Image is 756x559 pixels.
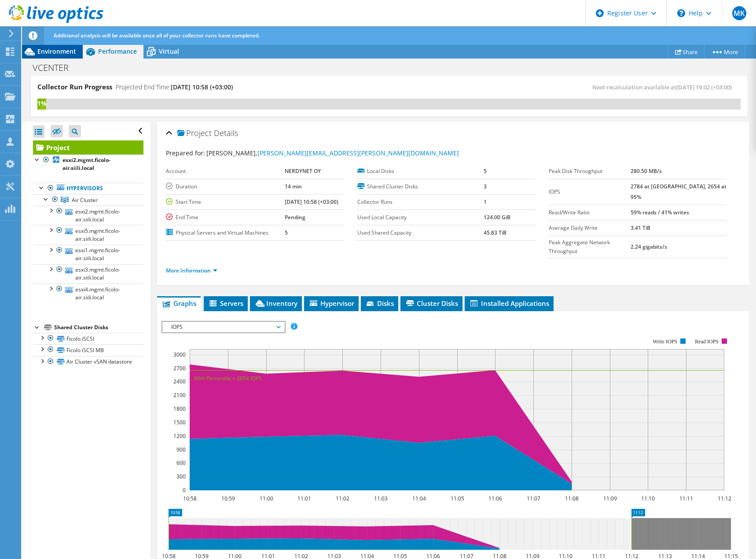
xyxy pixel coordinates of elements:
[469,299,549,308] span: Installed Applications
[484,198,487,206] b: 1
[695,338,719,345] text: Read IOPS
[653,338,677,345] text: Write IOPS
[549,167,631,176] label: Peak Disk Throughput
[166,198,285,206] label: Start Time
[166,167,285,176] label: Account
[29,63,82,73] h1: VCENTER
[177,129,212,138] span: Project
[33,206,143,225] a: esxi2.mgmt.ficolo-air.siili.local
[33,140,143,154] a: Project
[259,495,273,502] text: 11:00
[335,495,349,502] text: 11:02
[33,283,143,303] a: esxi4.mgmt.ficolo-air.siili.local
[257,149,459,157] a: [PERSON_NAME][EMAIL_ADDRESS][PERSON_NAME][DOMAIN_NAME]
[33,154,143,174] a: esxi2.mgmt.ficolo-air.siili.local
[484,167,487,175] b: 5
[357,228,484,237] label: Used Shared Capacity
[297,495,311,502] text: 11:01
[732,6,746,20] span: MK
[285,167,321,175] b: NERDYNET OY
[159,47,179,55] span: Virtual
[221,495,235,502] text: 10:59
[412,495,426,502] text: 11:04
[450,495,464,502] text: 11:05
[54,322,143,333] div: Shared Cluster Disks
[54,32,260,39] span: Additional analysis will be available once all of your collector runs have completed.
[206,149,459,157] span: [PERSON_NAME],
[285,183,302,190] b: 14 min
[484,213,510,221] b: 124.00 GiB
[37,47,76,55] span: Environment
[33,225,143,244] a: esxi5.mgmt.ficolo-air.siili.local
[641,495,654,502] text: 11:10
[549,224,631,232] label: Average Daily Write
[173,405,186,412] text: 1800
[33,245,143,264] a: esxi1.mgmt.ficolo-air.siili.local
[405,299,458,308] span: Cluster Disks
[161,299,196,308] span: Graphs
[374,495,387,502] text: 11:03
[183,486,186,494] text: 0
[176,473,186,480] text: 300
[173,351,186,358] text: 3000
[357,213,484,222] label: Used Local Capacity
[166,182,285,191] label: Duration
[308,299,354,308] span: Hypervisor
[676,83,732,91] span: [DATE] 19:02 (+03:00)
[116,82,233,92] h4: Projected End Time:
[171,83,233,91] span: [DATE] 10:58 (+03:00)
[549,208,631,217] label: Read/Write Ratio
[668,45,705,59] a: Share
[183,495,196,502] text: 10:58
[592,83,736,91] span: Next recalculation available at
[631,167,662,175] b: 280.50 MB/s
[33,194,143,206] a: Air Cluster
[254,299,297,308] span: Inventory
[166,213,285,222] label: End Time
[173,432,186,440] text: 1200
[62,156,110,172] b: esxi2.mgmt.ficolo-air.siili.local
[357,182,484,191] label: Shared Cluster Disks
[285,213,305,221] b: Pending
[208,299,243,308] span: Servers
[677,9,685,17] svg: \n
[357,167,484,176] label: Local Disks
[33,344,143,356] a: Ficolo iSCSI MB
[631,224,650,232] b: 3.41 TiB
[484,183,487,190] b: 3
[33,264,143,283] a: esxi3.mgmt.ficolo-air.siili.local
[214,128,238,138] span: Details
[565,495,578,502] text: 11:08
[166,267,217,274] a: More Information
[717,495,731,502] text: 11:12
[33,356,143,368] a: Air Cluster vSAN datastore
[166,149,205,157] label: Prepared for:
[33,183,143,194] a: Hypervisors
[526,495,540,502] text: 11:07
[98,47,137,55] span: Performance
[37,99,46,108] div: 1%
[176,446,186,453] text: 900
[166,228,285,237] label: Physical Servers and Virtual Machines
[167,322,280,332] span: IOPS
[285,198,338,206] b: [DATE] 10:58 (+03:00)
[603,495,617,502] text: 11:09
[173,378,186,385] text: 2400
[285,229,288,236] b: 5
[549,238,631,256] label: Peak Aggregate Network Throughput
[173,364,186,372] text: 2700
[173,419,186,426] text: 1500
[72,196,98,204] span: Air Cluster
[679,495,693,502] text: 11:11
[173,391,186,399] text: 2100
[631,243,667,250] b: 2.24 gigabits/s
[631,183,727,201] b: 2784 at [GEOGRAPHIC_DATA], 2654 at 95%
[365,299,394,308] span: Disks
[488,495,502,502] text: 11:06
[549,188,631,196] label: IOPS
[357,198,484,206] label: Collector Runs
[484,229,506,236] b: 45.83 TiB
[176,459,186,467] text: 600
[194,375,262,382] text: 95th Percentile = 2654 IOPS
[704,45,745,59] a: More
